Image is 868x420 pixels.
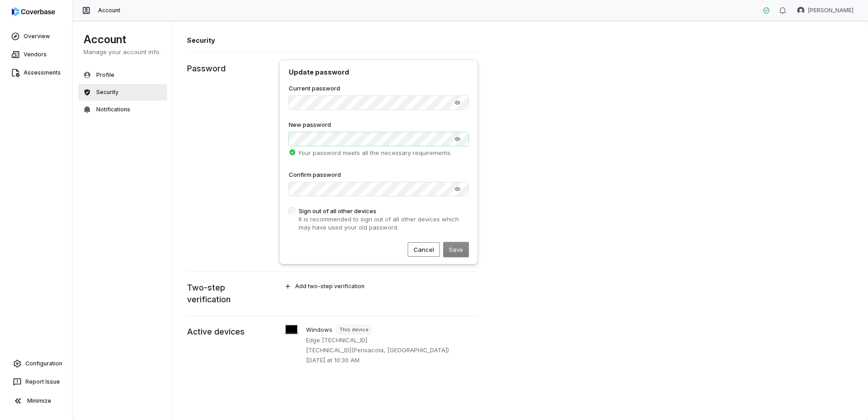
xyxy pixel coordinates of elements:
button: Show password [449,184,467,195]
img: logo-D7KZi-bG.svg [12,7,55,16]
span: Overview [24,33,50,40]
p: Windows [306,325,332,334]
button: Add two-step verification [280,279,478,294]
p: Sign out of all other devices [299,207,465,215]
p: Password [187,63,226,75]
p: Your password meets all the necessary requirements. [289,149,452,157]
span: This device [336,325,371,334]
p: Manage your account info. [84,48,162,56]
label: New password [289,120,331,129]
button: Security [78,84,167,100]
button: Show password [449,134,467,145]
span: Notifications [96,106,130,113]
span: Minimize [27,397,51,405]
span: [PERSON_NAME] [808,7,853,14]
button: Cancel [408,242,440,257]
label: Current password [289,84,340,92]
p: Two-step verification [187,282,269,305]
span: Security [96,89,118,96]
label: Confirm password [289,170,341,179]
p: [TECHNICAL_ID] ( Pensacola, [GEOGRAPHIC_DATA] ) [306,346,449,354]
h1: Security [187,35,478,45]
h1: Update password [289,67,469,77]
button: Alexsis Huffman avatar[PERSON_NAME] [792,4,859,17]
a: Vendors [2,46,70,63]
span: Account [98,7,120,14]
button: Minimize [4,392,69,410]
span: Profile [96,71,114,79]
p: Active devices [187,326,245,338]
a: Configuration [4,355,69,372]
button: Report Issue [4,374,69,390]
span: Vendors [24,51,47,58]
span: Report Issue [25,378,60,385]
button: Notifications [78,101,167,118]
button: Profile [78,67,167,83]
span: Configuration [25,360,62,367]
p: [DATE] at 10:30 AM [306,356,360,364]
p: It is recommended to sign out of all other devices which may have used your old password. [299,215,465,231]
img: Alexsis Huffman avatar [797,7,804,14]
span: Assessments [24,69,61,76]
a: Overview [2,28,70,45]
span: Add two-step verification [295,283,365,290]
button: Show password [449,97,467,108]
a: Assessments [2,65,70,81]
h1: Account [84,32,162,47]
p: Edge [TECHNICAL_ID] [306,336,367,344]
